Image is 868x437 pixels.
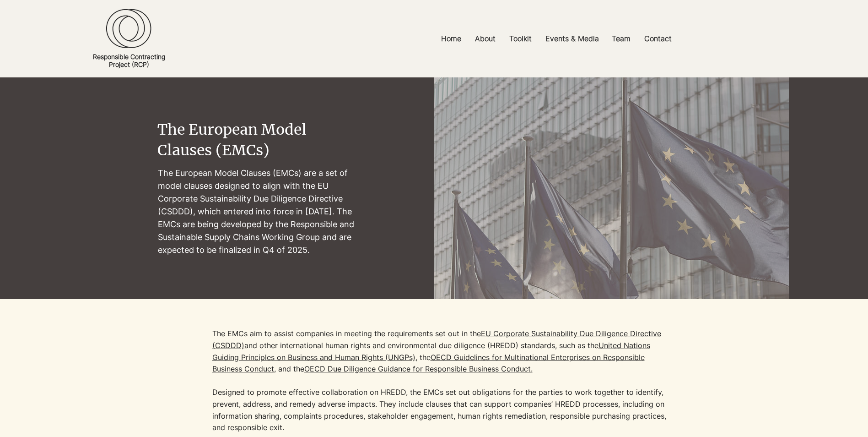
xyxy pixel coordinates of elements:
a: Responsible ContractingProject (RCP) [93,53,165,68]
p: The EMCs aim to assist companies in meeting the requirements set out in the and other internation... [212,328,670,433]
p: Contact [640,28,676,49]
p: Events & Media [541,28,604,49]
a: Team [605,28,637,49]
nav: Site [324,28,788,49]
a: About [468,28,502,49]
a: Home [434,28,468,49]
p: Team [607,28,635,49]
img: pexels-marco-288924445-13153479_edited.jpg [434,77,789,410]
a: OECD Due Diligence Guidance for Responsible Business Conduct. [304,364,533,373]
a: United Nations Guiding Principles on Business and Human Rights (UNGPs) [212,341,650,362]
p: Home [437,28,466,49]
p: The European Model Clauses (EMCs) are a set of model clauses designed to align with the EU Corpor... [158,167,356,257]
a: Toolkit [502,28,539,49]
a: Contact [637,28,679,49]
a: Events & Media [539,28,605,49]
span: The European Model Clauses (EMCs) [157,120,307,159]
p: About [470,28,500,49]
p: Toolkit [505,28,536,49]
